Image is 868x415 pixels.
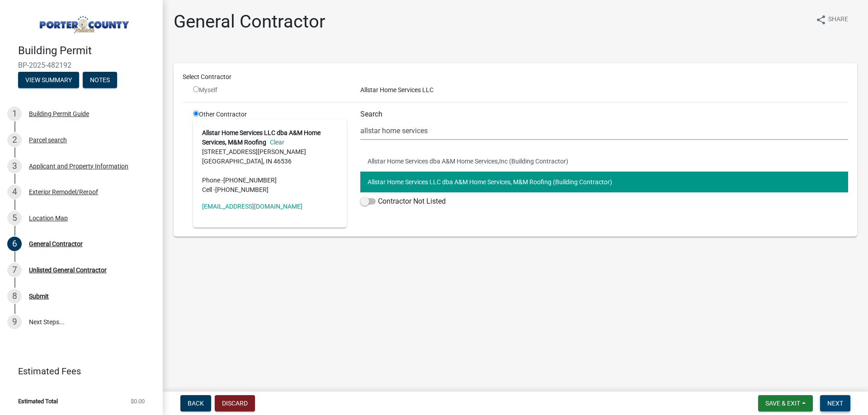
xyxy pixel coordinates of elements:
span: Next [827,400,843,407]
button: Allstar Home Services LLC dba A&M Home Services, M&M Roofing (Building Contractor) [360,172,848,192]
button: Notes [83,72,117,88]
div: 1 [7,107,22,121]
div: 8 [7,289,22,303]
div: 5 [7,211,22,225]
h4: Building Permit [18,44,156,57]
span: $0.00 [131,398,145,404]
a: Clear [266,139,284,146]
span: [PHONE_NUMBER] [223,177,277,184]
span: Back [188,400,204,407]
a: Estimated Fees [7,362,148,380]
div: Exterior Remodel/Reroof [29,189,98,195]
button: View Summary [18,72,79,88]
div: Location Map [29,215,68,221]
button: Discard [215,395,255,411]
wm-modal-confirm: Summary [18,77,79,84]
wm-modal-confirm: Notes [83,77,117,84]
button: Back [180,395,211,411]
span: Share [828,14,848,25]
span: BP-2025-482192 [18,61,145,70]
div: Building Permit Guide [29,111,89,117]
div: 7 [7,263,22,277]
i: share [816,14,826,25]
button: Next [820,395,850,411]
div: 3 [7,159,22,173]
button: Allstar Home Services dba A&M Home Services,Inc (Building Contractor) [360,151,848,172]
div: General Contractor [29,241,83,247]
abbr: Phone - [202,177,223,184]
input: Search... [360,121,848,140]
span: Save & Exit [765,400,800,407]
div: Parcel search [29,137,67,143]
button: shareShare [808,11,855,28]
span: Estimated Total [18,398,58,404]
span: [PHONE_NUMBER] [215,186,269,193]
div: 4 [7,185,22,199]
label: Search [360,111,382,118]
label: Contractor Not Listed [360,196,446,207]
div: Myself [193,85,347,95]
div: 9 [7,315,22,329]
div: 6 [7,237,22,251]
a: [EMAIL_ADDRESS][DOMAIN_NAME] [202,203,302,210]
div: 2 [7,133,22,147]
div: Select Contractor [176,72,855,82]
abbr: Cell - [202,186,215,193]
strong: Allstar Home Services LLC dba A&M Home Services, M&M Roofing [202,129,321,146]
div: Other Contractor [186,110,354,228]
div: Allstar Home Services LLC [354,85,855,95]
div: Submit [29,293,49,299]
div: Applicant and Property Information [29,163,128,169]
address: [STREET_ADDRESS][PERSON_NAME] [GEOGRAPHIC_DATA], IN 46536 [202,128,338,195]
h1: General Contractor [174,11,325,33]
div: Unlisted General Contractor [29,267,107,273]
button: Save & Exit [758,395,813,411]
img: Porter County, Indiana [18,9,148,35]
